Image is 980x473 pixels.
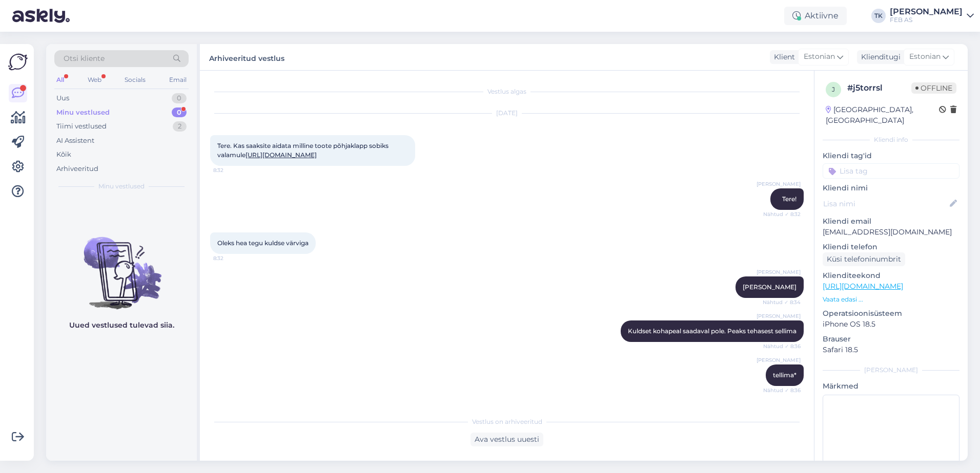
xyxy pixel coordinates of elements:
[823,216,959,227] p: Kliendi email
[823,334,959,345] p: Brauser
[757,268,801,276] span: [PERSON_NAME]
[823,270,959,281] p: Klienditeekond
[472,417,542,426] span: Vestlus on arhiveeritud
[757,312,801,320] span: [PERSON_NAME]
[210,87,804,96] div: Vestlus algas
[471,433,543,446] div: Ava vestlus uuesti
[770,52,795,62] div: Klient
[871,9,886,23] div: TK
[847,82,911,94] div: # j5torrsl
[56,136,94,146] div: AI Assistent
[823,150,959,161] p: Kliendi tag'id
[8,52,28,72] img: Askly Logo
[213,166,252,174] span: 8:32
[823,227,959,238] p: [EMAIL_ADDRESS][DOMAIN_NAME]
[773,371,797,379] span: tellima*
[890,8,963,16] div: [PERSON_NAME]
[823,252,905,266] div: Küsi telefoninumbrit
[54,73,66,87] div: All
[172,107,187,118] div: 0
[784,7,847,25] div: Aktiivne
[762,210,801,218] span: Nähtud ✓ 8:32
[209,50,284,64] label: Arhiveeritud vestlus
[857,52,901,62] div: Klienditugi
[56,107,110,118] div: Minu vestlused
[246,151,317,159] a: [URL][DOMAIN_NAME]
[210,109,804,118] div: [DATE]
[217,239,309,247] span: Oleks hea tegu kuldse värviga
[823,198,948,209] input: Lisa nimi
[832,85,835,93] span: j
[172,93,187,103] div: 0
[762,298,801,306] span: Nähtud ✓ 8:34
[890,8,974,24] a: [PERSON_NAME]FEB AS
[173,121,187,132] div: 2
[56,121,107,132] div: Tiimi vestlused
[217,142,390,159] span: Tere. Kas saaksite aidata milline toote põhjaklapp sobiks valamule
[762,386,801,394] span: Nähtud ✓ 8:36
[823,295,959,304] p: Vaata edasi ...
[826,104,939,126] div: [GEOGRAPHIC_DATA], [GEOGRAPHIC_DATA]
[86,73,104,87] div: Web
[167,73,189,87] div: Email
[122,73,148,87] div: Socials
[823,319,959,330] p: iPhone OS 18.5
[762,342,801,350] span: Nähtud ✓ 8:36
[823,135,959,144] div: Kliendi info
[64,53,105,64] span: Otsi kliente
[823,308,959,319] p: Operatsioonisüsteem
[804,51,835,62] span: Estonian
[213,254,252,262] span: 8:32
[890,16,963,24] div: FEB AS
[911,82,956,94] span: Offline
[98,182,145,191] span: Minu vestlused
[628,327,797,335] span: Kuldset kohapeal saadaval pole. Peaks tehasest sellima
[823,345,959,355] p: Safari 18.5
[782,195,797,203] span: Tere!
[823,163,959,179] input: Lisa tag
[56,149,71,160] div: Kõik
[823,183,959,193] p: Kliendi nimi
[757,180,801,188] span: [PERSON_NAME]
[757,400,801,408] span: [PERSON_NAME]
[46,219,197,311] img: No chats
[823,242,959,252] p: Kliendi telefon
[743,283,797,291] span: [PERSON_NAME]
[56,93,69,103] div: Uus
[823,381,959,392] p: Märkmed
[56,164,98,174] div: Arhiveeritud
[909,51,941,62] span: Estonian
[823,365,959,375] div: [PERSON_NAME]
[69,320,174,331] p: Uued vestlused tulevad siia.
[823,282,903,291] a: [URL][DOMAIN_NAME]
[757,356,801,364] span: [PERSON_NAME]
